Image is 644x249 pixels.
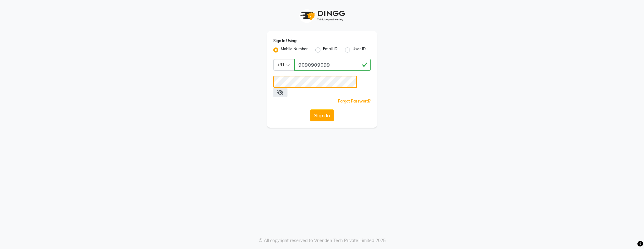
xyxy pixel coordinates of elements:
label: Mobile Number [281,46,308,54]
input: Username [273,76,357,88]
input: Username [294,59,371,71]
label: Sign In Using: [273,38,297,44]
label: Email ID [323,46,337,54]
button: Sign In [310,109,334,121]
label: User ID [353,46,366,54]
img: logo1.svg [297,6,347,25]
a: Forgot Password? [338,99,371,103]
